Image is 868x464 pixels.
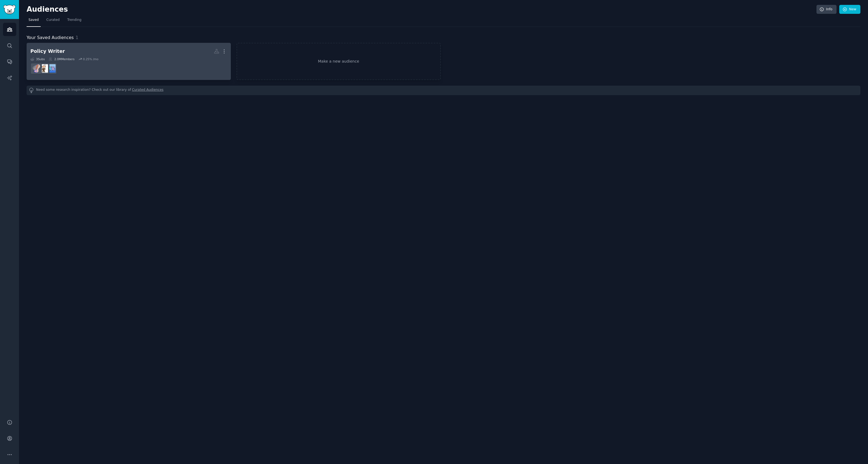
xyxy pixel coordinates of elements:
a: Info [816,5,837,14]
img: GummySearch logo [3,5,16,14]
a: Saved [27,16,41,27]
h2: Audiences [27,5,816,14]
a: Curated Audiences [132,88,164,93]
span: Your Saved Audiences [27,34,74,41]
span: 1 [76,35,78,40]
span: Trending [67,18,81,22]
img: AskHR [47,64,56,73]
div: Policy Writer [30,48,65,55]
img: humanresources [40,64,48,73]
a: New [839,5,860,14]
span: Saved [28,18,39,22]
img: technicalwriting [32,64,40,73]
div: 0.25 % /mo [83,57,98,61]
div: Need some research inspiration? Check out our library of [27,86,860,95]
a: Curated [44,16,62,27]
div: 2.0M Members [49,57,74,61]
a: Trending [65,16,83,27]
a: Policy Writer3Subs2.0MMembers0.25% /moAskHRhumanresourcestechnicalwriting [27,43,231,80]
a: Make a new audience [237,43,441,80]
div: 3 Sub s [30,57,45,61]
span: Curated [46,18,60,22]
